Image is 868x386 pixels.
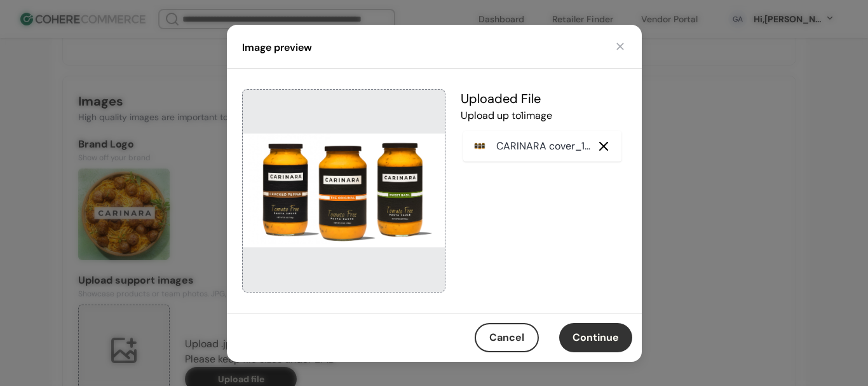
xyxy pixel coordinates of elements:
[242,40,312,55] h4: Image preview
[559,323,632,352] button: Continue
[496,139,593,154] p: CARINARA cover_188942_.jpeg
[461,89,624,108] h5: Uploaded File
[475,323,539,352] button: Cancel
[461,108,624,123] p: Upload up to 1 image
